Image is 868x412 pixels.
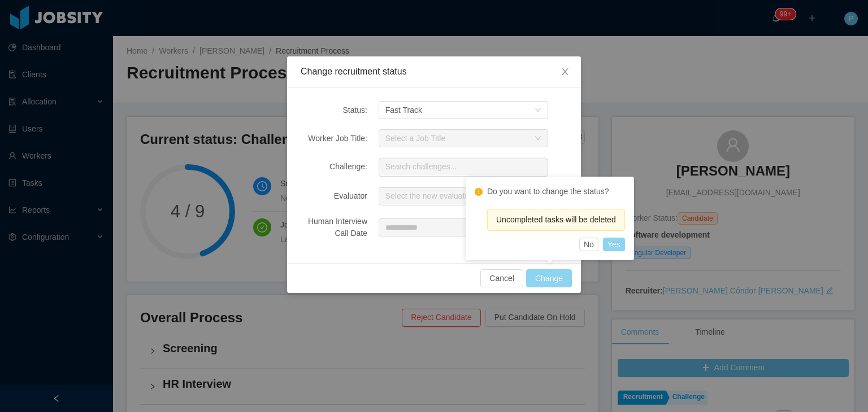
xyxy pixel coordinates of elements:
div: Change recruitment status [301,65,567,78]
i: icon: down [535,107,541,115]
i: icon: exclamation-circle [475,188,483,196]
button: Cancel [480,269,523,287]
div: Worker Job Title: [301,133,367,144]
span: Uncompleted tasks will be deleted [496,215,616,224]
text: Do you want to change the status? [487,187,609,196]
div: Fast Track [385,102,422,119]
button: Change [526,269,572,287]
i: icon: down [535,135,541,143]
div: Challenge: [301,161,367,173]
button: Close [549,56,581,88]
button: No [579,238,598,251]
i: icon: close [561,67,570,76]
div: Select a Job Title [385,133,529,144]
div: Human Interview Call Date [301,216,367,239]
div: Status: [301,104,367,116]
div: Evaluator [301,190,367,202]
button: Yes [603,238,625,251]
